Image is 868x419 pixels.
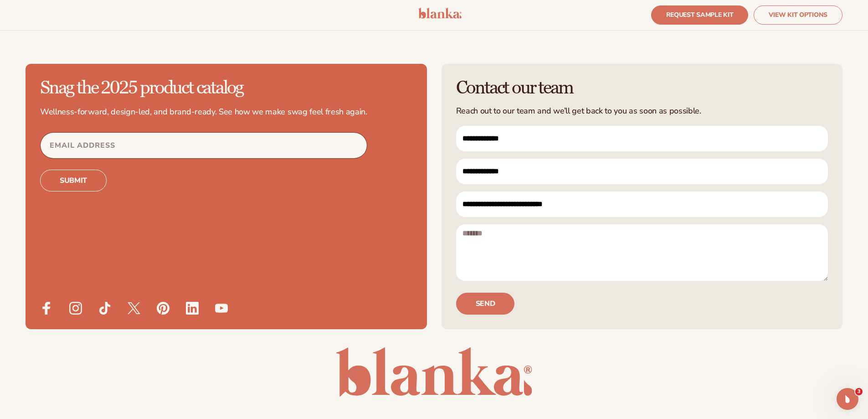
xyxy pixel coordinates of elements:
span: 3 [855,388,863,395]
h2: Snag the 2025 product catalog [40,78,367,98]
p: Reach out to our team and we’ll get back to you as soon as possible. [456,106,828,116]
button: Subscribe [40,170,107,191]
a: logo [418,8,462,22]
iframe: Intercom live chat [837,388,858,410]
a: REQUEST SAMPLE KIT [651,5,749,25]
img: logo [418,8,462,19]
button: Send [456,293,515,315]
a: VIEW KIT OPTIONS [754,5,842,25]
h2: Contact our team [456,78,828,98]
p: Wellness-forward, design-led, and brand-ready. See how we make swag feel fresh again. [40,107,367,117]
